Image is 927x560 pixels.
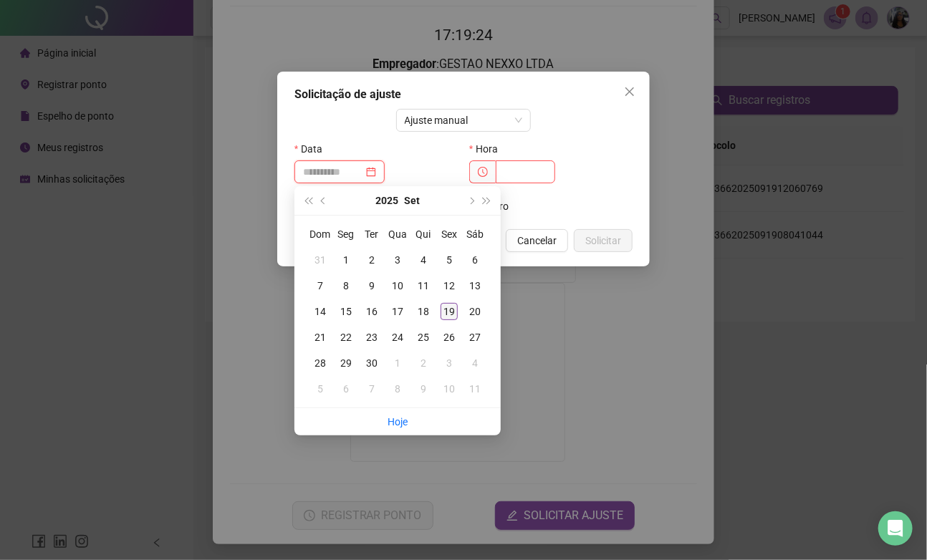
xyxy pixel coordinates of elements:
td: 2025-09-10 [385,273,410,299]
div: 19 [441,303,458,320]
td: 2025-09-08 [333,273,359,299]
td: 2025-08-31 [307,247,333,273]
div: 5 [312,380,329,397]
th: Seg [333,221,359,247]
th: Sex [436,221,462,247]
div: 16 [363,303,380,320]
div: 28 [312,354,329,372]
button: month panel [404,186,420,215]
td: 2025-09-18 [410,299,436,324]
button: year panel [375,186,398,215]
label: Hora [469,137,507,160]
div: 22 [337,329,355,346]
td: 2025-10-03 [436,350,462,376]
div: 18 [415,303,432,320]
td: 2025-09-12 [436,273,462,299]
a: Hoje [388,416,408,428]
div: 6 [466,251,484,269]
td: 2025-10-07 [359,376,385,402]
div: 29 [337,354,355,372]
td: 2025-10-09 [410,376,436,402]
td: 2025-09-20 [462,299,488,324]
td: 2025-10-06 [333,376,359,402]
div: 8 [337,277,355,294]
td: 2025-09-14 [307,299,333,324]
div: 14 [312,303,329,320]
div: 17 [389,303,406,320]
div: 11 [466,380,484,397]
div: 11 [415,277,432,294]
span: close [624,86,635,97]
td: 2025-09-21 [307,324,333,350]
th: Ter [359,221,385,247]
div: 1 [389,354,406,372]
button: Cancelar [506,229,568,252]
button: prev-year [316,186,332,215]
th: Qui [410,221,436,247]
div: 7 [312,277,329,294]
td: 2025-10-04 [462,350,488,376]
button: Solicitar [574,229,633,252]
td: 2025-10-10 [436,376,462,402]
button: super-next-year [479,186,495,215]
div: 3 [441,354,458,372]
td: 2025-09-06 [462,247,488,273]
td: 2025-09-25 [410,324,436,350]
div: 2 [363,251,380,269]
td: 2025-09-05 [436,247,462,273]
div: 25 [415,329,432,346]
div: 2 [415,354,432,372]
div: Open Intercom Messenger [878,511,913,546]
div: 27 [466,329,484,346]
div: 4 [415,251,432,269]
label: Data [294,137,332,160]
div: 13 [466,277,484,294]
td: 2025-09-04 [410,247,436,273]
div: 24 [389,329,406,346]
div: 5 [441,251,458,269]
div: 15 [337,303,355,320]
div: 1 [337,251,355,269]
div: 12 [441,277,458,294]
div: 10 [441,380,458,397]
div: 4 [466,354,484,372]
div: 9 [363,277,380,294]
button: Close [618,80,641,103]
td: 2025-09-19 [436,299,462,324]
div: 21 [312,329,329,346]
div: 30 [363,354,380,372]
div: 9 [415,380,432,397]
td: 2025-10-08 [385,376,410,402]
div: 31 [312,251,329,269]
td: 2025-09-15 [333,299,359,324]
span: Cancelar [517,233,557,248]
td: 2025-09-29 [333,350,359,376]
td: 2025-09-26 [436,324,462,350]
div: 23 [363,329,380,346]
div: 6 [337,380,355,397]
td: 2025-10-05 [307,376,333,402]
td: 2025-09-07 [307,273,333,299]
th: Qua [385,221,410,247]
td: 2025-09-27 [462,324,488,350]
td: 2025-09-30 [359,350,385,376]
td: 2025-10-02 [410,350,436,376]
td: 2025-09-11 [410,273,436,299]
td: 2025-09-17 [385,299,410,324]
th: Sáb [462,221,488,247]
td: 2025-09-13 [462,273,488,299]
span: Ajuste manual [405,110,523,131]
td: 2025-09-23 [359,324,385,350]
div: 3 [389,251,406,269]
td: 2025-10-11 [462,376,488,402]
td: 2025-09-01 [333,247,359,273]
td: 2025-09-28 [307,350,333,376]
div: 20 [466,303,484,320]
td: 2025-09-16 [359,299,385,324]
div: 7 [363,380,380,397]
button: next-year [463,186,479,215]
td: 2025-09-22 [333,324,359,350]
div: 26 [441,329,458,346]
span: clock-circle [478,167,488,177]
button: super-prev-year [300,186,316,215]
